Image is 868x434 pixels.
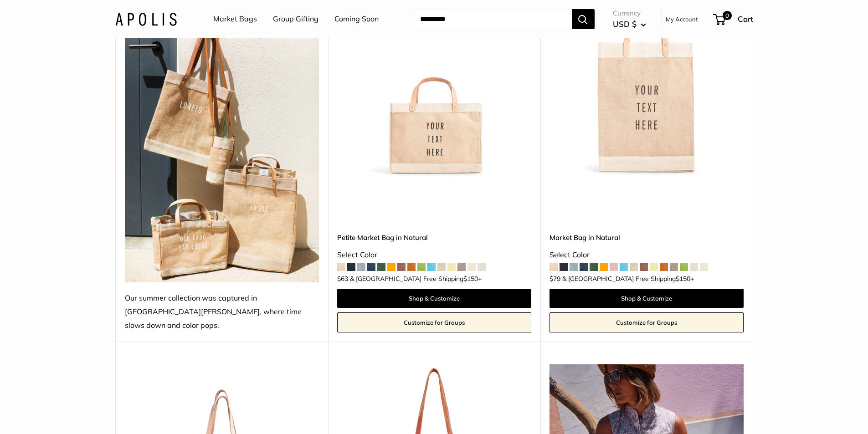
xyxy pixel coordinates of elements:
span: Currency [613,7,646,20]
span: USD $ [613,19,637,29]
span: Cart [738,14,753,24]
span: $79 [550,275,560,283]
img: Apolis [115,12,177,26]
span: & [GEOGRAPHIC_DATA] Free Shipping + [350,276,482,282]
span: $63 [337,275,348,283]
a: Customize for Groups [550,312,744,332]
a: 0 Cart [714,12,753,26]
button: USD $ [613,17,646,31]
a: Coming Soon [334,12,379,26]
a: My Account [666,14,698,25]
span: 0 [722,11,731,20]
a: Petite Market Bag in Natural [337,232,531,243]
span: $150 [463,275,478,283]
div: Select Color [550,248,744,262]
button: Search [572,9,595,29]
span: & [GEOGRAPHIC_DATA] Free Shipping + [562,276,694,282]
input: Search... [413,9,572,29]
span: $150 [676,275,690,283]
a: Customize for Groups [337,312,531,332]
a: Shop & Customize [337,289,531,308]
a: Market Bag in Natural [550,232,744,243]
div: Our summer collection was captured in [GEOGRAPHIC_DATA][PERSON_NAME], where time slows down and c... [125,291,319,332]
div: Select Color [337,248,531,262]
a: Market Bags [213,12,257,26]
a: Group Gifting [273,12,318,26]
a: Shop & Customize [550,289,744,308]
